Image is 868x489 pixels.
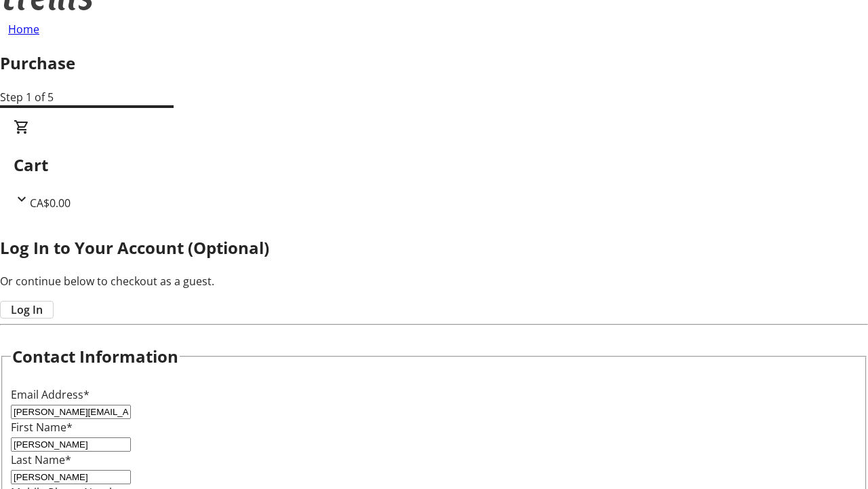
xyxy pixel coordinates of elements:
span: Log In [11,302,43,318]
div: CartCA$0.00 [14,119,854,211]
label: Email Address* [11,387,90,402]
span: CA$0.00 [30,196,71,211]
label: First Name* [11,420,73,435]
label: Last Name* [11,452,71,467]
h2: Contact Information [12,344,178,369]
h2: Cart [14,153,854,177]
